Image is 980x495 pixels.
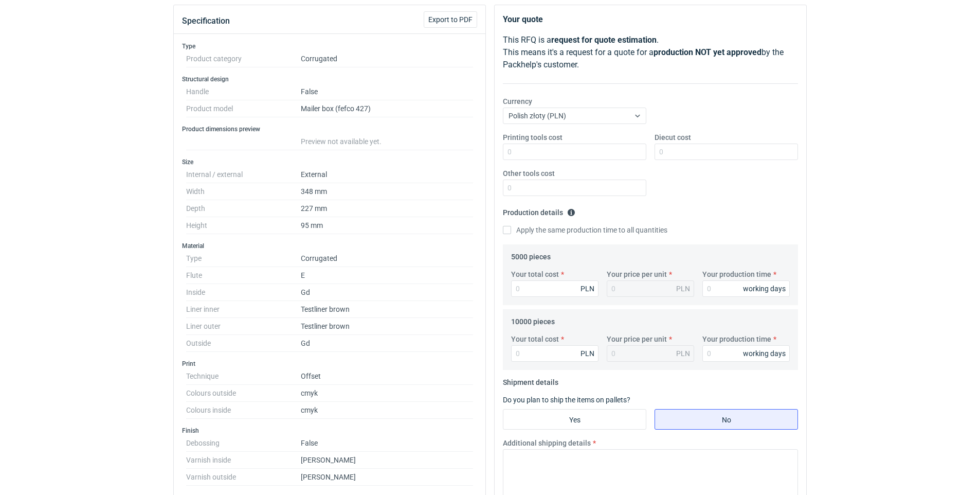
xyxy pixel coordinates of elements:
[186,83,301,100] dt: Handle
[186,385,301,402] dt: Colours outside
[424,11,477,28] button: Export to PDF
[186,301,301,318] dt: Liner inner
[503,14,543,24] strong: Your quote
[301,469,473,486] dd: [PERSON_NAME]
[182,9,230,33] button: Specification
[301,267,473,284] dd: E
[186,368,301,385] dt: Technique
[607,269,667,279] label: Your price per unit
[301,335,473,352] dd: Gd
[509,112,566,120] span: Polish złoty (PLN)
[182,158,477,166] h3: Size
[743,348,786,359] div: working days
[301,250,473,267] dd: Corrugated
[186,452,301,469] dt: Varnish inside
[580,348,594,359] div: PLN
[655,144,798,160] input: 0
[186,284,301,301] dt: Inside
[503,225,667,235] label: Apply the same production time to all quantities
[186,50,301,67] dt: Product category
[702,334,771,344] label: Your production time
[428,16,473,23] span: Export to PDF
[503,374,558,386] legend: Shipment details
[511,313,555,326] legend: 10000 pieces
[503,438,591,448] label: Additional shipping details
[186,250,301,267] dt: Type
[503,96,532,107] label: Currency
[182,427,477,435] h3: Finish
[186,402,301,419] dt: Colours inside
[702,280,790,297] input: 0
[503,180,646,196] input: 0
[702,269,771,279] label: Your production time
[301,137,382,146] span: Preview not available yet.
[182,75,477,83] h3: Structural design
[301,318,473,335] dd: Testliner brown
[503,144,646,160] input: 0
[301,402,473,419] dd: cmyk
[182,42,477,50] h3: Type
[655,409,798,430] label: No
[676,284,690,294] div: PLN
[503,204,575,217] legend: Production details
[301,200,473,217] dd: 227 mm
[702,345,790,362] input: 0
[301,217,473,234] dd: 95 mm
[301,183,473,200] dd: 348 mm
[186,435,301,452] dt: Debossing
[301,368,473,385] dd: Offset
[186,318,301,335] dt: Liner outer
[301,385,473,402] dd: cmyk
[301,452,473,469] dd: [PERSON_NAME]
[186,217,301,234] dt: Height
[511,334,559,344] label: Your total cost
[301,100,473,117] dd: Mailer box (fefco 427)
[655,132,691,143] label: Diecut cost
[182,242,477,250] h3: Material
[301,301,473,318] dd: Testliner brown
[186,267,301,284] dt: Flute
[186,469,301,486] dt: Varnish outside
[182,125,477,133] h3: Product dimensions preview
[607,334,667,344] label: Your price per unit
[580,284,594,294] div: PLN
[503,132,562,143] label: Printing tools cost
[511,280,598,297] input: 0
[301,50,473,67] dd: Corrugated
[301,166,473,183] dd: External
[511,345,598,362] input: 0
[551,35,657,45] strong: request for quote estimation
[511,249,551,261] legend: 5000 pieces
[301,83,473,100] dd: False
[503,409,646,430] label: Yes
[511,269,559,279] label: Your total cost
[503,396,630,404] label: Do you plan to ship the items on pallets?
[301,435,473,452] dd: False
[301,284,473,301] dd: Gd
[676,348,690,359] div: PLN
[654,47,761,57] strong: production NOT yet approved
[186,100,301,117] dt: Product model
[186,335,301,352] dt: Outside
[503,34,798,71] p: This RFQ is a . This means it's a request for a quote for a by the Packhelp's customer.
[182,360,477,368] h3: Print
[503,168,555,179] label: Other tools cost
[743,284,786,294] div: working days
[186,166,301,183] dt: Internal / external
[186,200,301,217] dt: Depth
[186,183,301,200] dt: Width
